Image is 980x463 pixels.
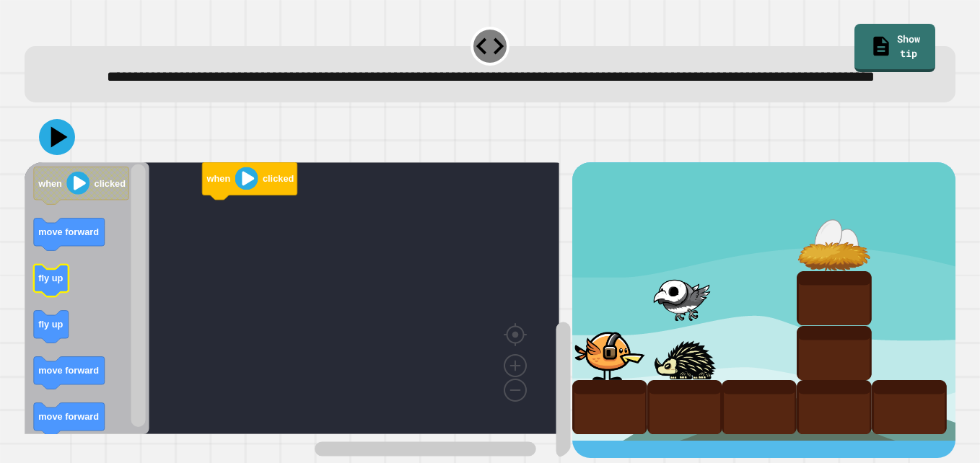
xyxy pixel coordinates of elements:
text: clicked [263,173,294,184]
text: fly up [38,319,63,330]
text: move forward [38,365,99,376]
text: move forward [38,226,99,237]
text: clicked [95,178,126,189]
div: Blockly Workspace [25,162,572,458]
text: move forward [38,411,99,422]
text: when [206,173,231,184]
text: fly up [38,273,63,283]
text: when [38,178,62,189]
a: Show tip [854,24,935,71]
